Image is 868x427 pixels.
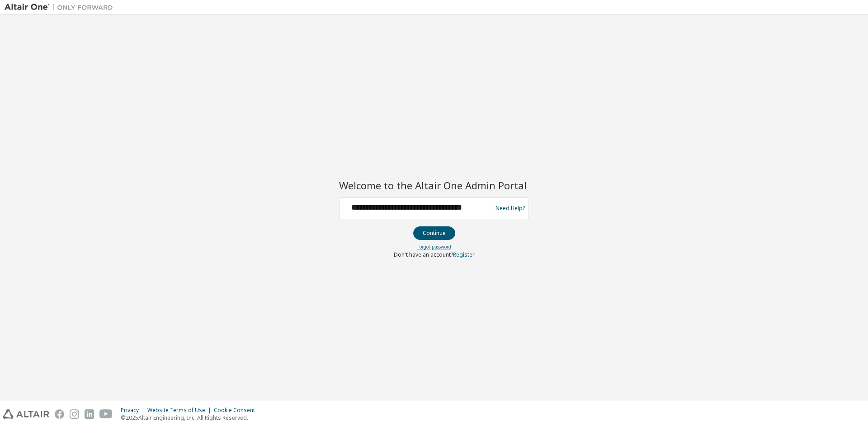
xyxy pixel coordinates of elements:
span: Don't have an account? [394,251,453,258]
img: youtube.svg [99,409,113,419]
a: Forgot password [417,244,451,250]
img: altair_logo.svg [3,409,49,419]
a: Register [453,251,475,258]
p: © 2025 Altair Engineering, Inc. All Rights Reserved. [121,414,260,422]
div: Cookie Consent [214,407,260,414]
div: Website Terms of Use [147,407,214,414]
button: Continue [413,226,455,240]
img: linkedin.svg [85,409,94,419]
div: Privacy [121,407,147,414]
img: facebook.svg [55,409,64,419]
img: Altair One [5,3,118,12]
img: instagram.svg [70,409,79,419]
h2: Welcome to the Altair One Admin Portal [339,179,529,192]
